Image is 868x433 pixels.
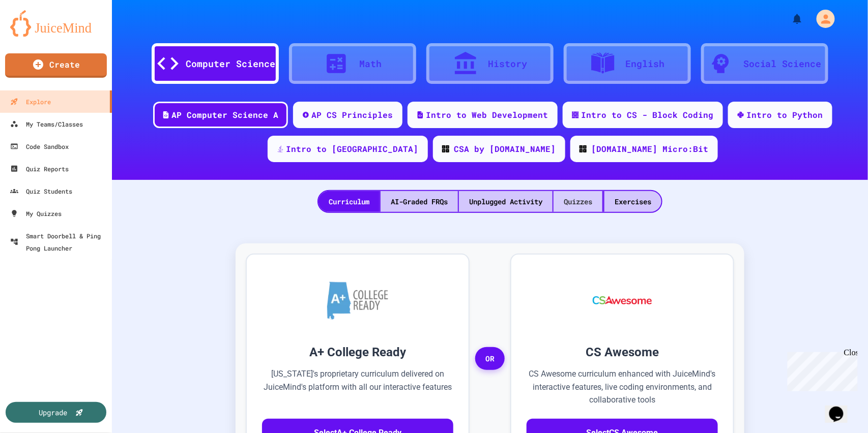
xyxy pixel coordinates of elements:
[262,343,453,361] h3: A+ College Ready
[10,96,51,108] div: Explore
[10,185,72,197] div: Quiz Students
[10,140,69,152] div: Code Sandbox
[582,109,714,121] div: Intro to CS - Block Coding
[172,109,279,121] div: AP Computer Science A
[381,191,458,212] div: AI-Graded FRQs
[592,143,709,155] div: [DOMAIN_NAME] Micro:Bit
[527,367,718,407] p: CS Awesome curriculum enhanced with JuiceMind's interactive features, live coding environments, a...
[262,367,453,407] p: [US_STATE]'s proprietary curriculum delivered on JuiceMind's platform with all our interactive fe...
[459,191,553,212] div: Unplugged Activity
[583,270,662,331] img: CS Awesome
[5,53,107,78] a: Create
[784,348,858,391] iframe: chat widget
[327,282,388,320] img: A+ College Ready
[10,10,102,37] img: logo-orange.svg
[825,392,858,423] iframe: chat widget
[10,230,108,254] div: Smart Doorbell & Ping Pong Launcher
[554,191,602,212] div: Quizzes
[772,10,806,27] div: My Notifications
[286,143,419,155] div: Intro to [GEOGRAPHIC_DATA]
[475,347,505,370] span: OR
[39,407,68,418] div: Upgrade
[442,145,449,152] img: CODE_logo_RGB.png
[527,343,718,361] h3: CS Awesome
[359,57,382,71] div: Math
[312,109,393,121] div: AP CS Principles
[454,143,556,155] div: CSA by [DOMAIN_NAME]
[4,4,70,65] div: Chat with us now!Close
[626,57,665,71] div: English
[10,207,62,220] div: My Quizzes
[747,109,823,121] div: Intro to Python
[806,7,837,30] div: My Account
[743,57,822,71] div: Social Science
[10,163,69,175] div: Quiz Reports
[426,109,548,121] div: Intro to Web Development
[580,145,587,152] img: CODE_logo_RGB.png
[319,191,380,212] div: Curriculum
[186,57,275,71] div: Computer Science
[10,118,83,130] div: My Teams/Classes
[488,57,528,71] div: History
[604,191,661,212] div: Exercises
